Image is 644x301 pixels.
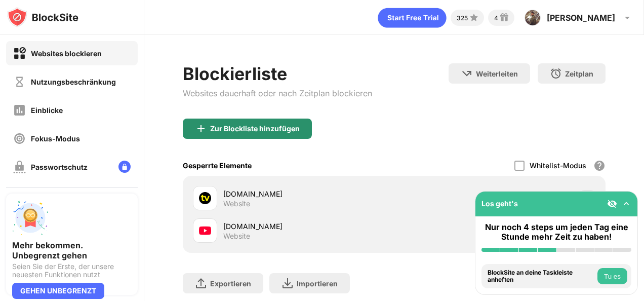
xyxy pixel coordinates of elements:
img: password-protection-off.svg [13,161,26,173]
div: Blockierliste [183,63,372,84]
div: Gesperrte Elemente [183,161,252,170]
img: favicons [199,224,211,237]
img: block-on.svg [13,47,26,60]
div: [DOMAIN_NAME] [223,189,394,199]
div: Benutzerdefinierte Blockseite [30,186,110,204]
img: ACg8ocLqvWnkjpqlg-N-GwL23mDDbXqv1nfKxj7kk4Ln5lV_QXpPbLl3=s96-c [525,10,541,26]
div: Website [223,199,250,208]
div: 4 [494,14,498,22]
div: Exportieren [210,279,251,288]
button: Tu es [597,268,627,284]
div: Weiterleiten [476,69,518,78]
div: Animation [378,8,447,28]
div: GEHEN UNBEGRENZT [12,283,104,299]
div: Websites dauerhaft oder nach Zeitplan blockieren [183,88,372,98]
div: Los geht's [481,199,518,208]
img: lock-menu.svg [118,161,131,173]
div: Importieren [297,279,338,288]
img: points-small.svg [468,12,480,24]
img: logo-blocksite.svg [7,7,78,27]
div: Seien Sie der Erste, der unsere neuesten Funktionen nutzt [12,262,132,279]
div: Nutzungsbeschränkung [31,78,116,86]
div: Whitelist-Modus [530,161,586,170]
div: Einblicke [31,106,63,115]
div: Zur Blockliste hinzufügen [210,125,300,133]
img: time-usage-off.svg [13,76,26,88]
img: insights-off.svg [13,104,26,117]
div: Zeitplan [565,69,593,78]
img: omni-setup-toggle.svg [621,199,631,209]
div: [PERSON_NAME] [547,13,615,23]
div: Mehr bekommen. Unbegrenzt gehen [12,240,132,260]
div: Websites blockieren [31,49,102,58]
img: eye-not-visible.svg [607,199,617,209]
img: reward-small.svg [498,12,510,24]
div: BlockSite an deine Taskleiste anheften [488,269,595,284]
img: favicons [199,192,211,204]
div: [DOMAIN_NAME] [223,221,394,232]
img: focus-off.svg [13,132,26,145]
div: Fokus-Modus [31,134,80,143]
div: Nur noch 4 steps um jeden Tag eine Stunde mehr Zeit zu haben! [481,222,631,242]
img: push-unlimited.svg [12,200,49,236]
div: Passwortschutz [31,163,88,171]
div: 325 [457,14,468,22]
div: Website [223,232,250,241]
